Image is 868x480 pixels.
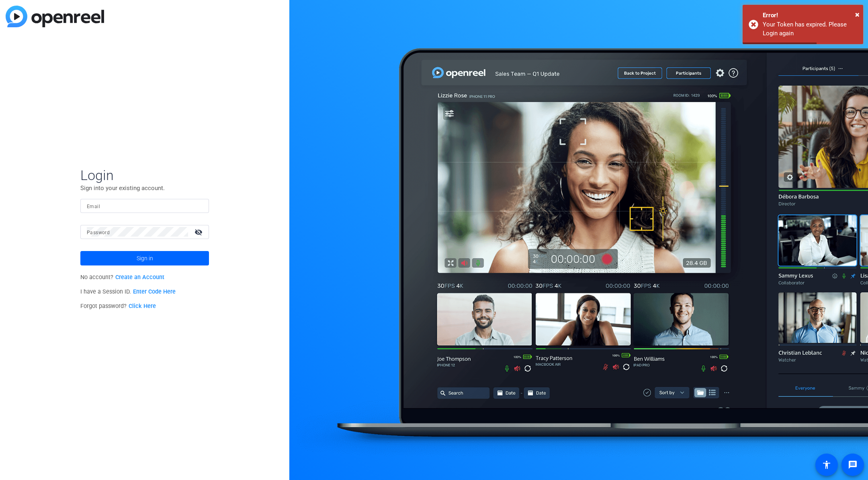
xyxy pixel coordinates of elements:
[80,288,176,295] span: I have a Session ID.
[80,184,209,192] p: Sign into your existing account.
[87,201,203,211] input: Enter Email Address
[80,251,209,265] button: Sign in
[822,460,831,470] mat-icon: accessibility
[190,226,209,238] mat-icon: visibility_off
[848,460,858,470] mat-icon: message
[855,10,860,19] span: ×
[129,303,156,310] a: Click Here
[133,288,176,295] a: Enter Code Here
[763,20,857,38] div: Your Token has expired. Please Login again
[87,204,100,209] mat-label: Email
[80,303,156,310] span: Forgot password?
[137,248,153,268] span: Sign in
[763,11,857,20] div: Error!
[855,8,860,20] button: Close
[115,274,164,281] a: Create an Account
[80,167,209,184] span: Login
[6,6,104,27] img: blue-gradient.svg
[80,274,164,281] span: No account?
[87,230,110,235] mat-label: Password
